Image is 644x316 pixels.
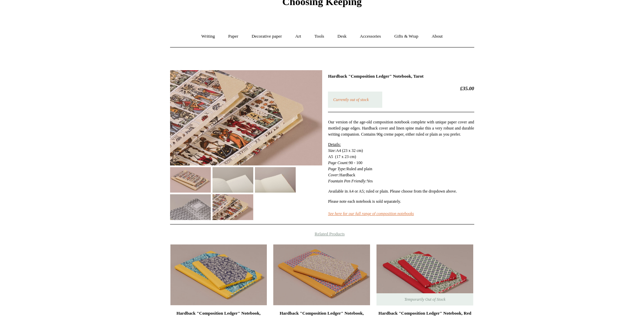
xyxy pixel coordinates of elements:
em: Cover: [328,173,339,177]
img: Hardback "Composition Ledger" Notebook, Tarot [213,194,253,220]
p: Please note each notebook is sold separately. [328,198,474,217]
span: A4 (23 x 32 cm) [336,148,363,153]
a: About [425,27,449,45]
span: Yes [367,179,372,183]
a: Hardback "Composition Ledger" Notebook, Mustard Spine Hardback "Composition Ledger" Notebook, Mus... [273,244,370,305]
img: Hardback "Composition Ledger" Notebook, Tarot [170,194,211,220]
a: Paper [222,27,244,45]
span: Details: [328,142,341,147]
em: Currently out of stock [333,97,369,102]
span: 90 - 100 [349,160,362,165]
img: Hardback "Composition Ledger" Notebook, Bright Yellow Spine [170,244,267,305]
a: Choosing Keeping [282,1,362,6]
h1: Hardback "Composition Ledger" Notebook, Tarot [328,74,474,79]
span: Our version of the age-old composition notebook complete with unique paper cover and mottled page... [328,120,474,137]
p: Available in A4 or A5; ruled or plain. Please choose from the dropdown above. [328,188,474,194]
img: Hardback "Composition Ledger" Notebook, Tarot [170,70,322,166]
a: Hardback "Composition Ledger" Notebook, Bright Yellow Spine Hardback "Composition Ledger" Noteboo... [170,244,267,305]
span: Temporarily Out of Stock [398,293,452,305]
a: Accessories [354,27,387,45]
em: Size: [328,148,336,153]
a: See here for our full range of composition notebooks [328,211,414,216]
h2: £35.00 [328,85,474,92]
img: Hardback "Composition Ledger" Notebook, Tarot [255,167,296,193]
span: Hardback [339,173,355,177]
a: Gifts & Wrap [388,27,424,45]
a: Art [289,27,307,45]
img: Hardback "Composition Ledger" Notebook, Tarot [213,167,253,193]
span: Ruled and plain [347,166,372,171]
h4: Related Products [152,231,492,237]
em: Page Type: [328,166,346,171]
em: Page Count: [328,160,349,165]
img: Hardback "Composition Ledger" Notebook, Mustard Spine [273,244,370,305]
em: Fountain Pen Friendly: [328,179,367,183]
a: Hardback "Composition Ledger" Notebook, Red Spine Hardback "Composition Ledger" Notebook, Red Spi... [376,244,473,305]
a: Writing [195,27,221,45]
a: Desk [331,27,353,45]
a: Tools [308,27,330,45]
a: Decorative paper [245,27,288,45]
img: Hardback "Composition Ledger" Notebook, Red Spine [376,244,473,305]
span: A5 (17 x 23 cm) [328,154,356,159]
img: Hardback "Composition Ledger" Notebook, Tarot [170,167,211,193]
